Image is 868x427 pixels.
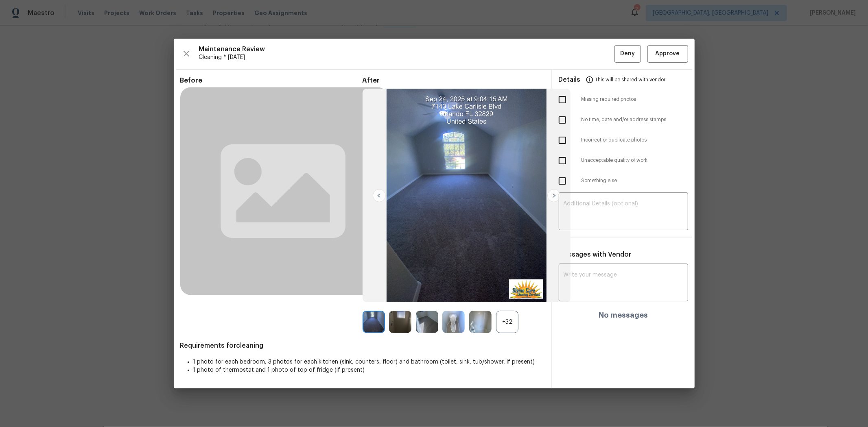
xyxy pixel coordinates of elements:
[656,49,680,59] span: Approve
[647,45,688,63] button: Approve
[496,311,518,333] div: +32
[559,251,632,258] span: Messages with Vendor
[199,45,614,53] span: Maintenance Review
[582,96,688,103] span: Missing required photos
[552,150,695,171] div: Unacceptable quality of work
[559,70,581,89] span: Details
[180,76,363,85] span: Before
[552,130,695,150] div: Incorrect or duplicate photos
[547,189,560,202] img: right-chevron-button-url
[614,45,641,63] button: Deny
[193,358,545,366] li: 1 photo for each bedroom, 3 photos for each kitchen (sink, counters, floor) and bathroom (toilet,...
[552,89,695,110] div: Missing required photos
[199,53,614,61] span: Cleaning * [DATE]
[193,366,545,374] li: 1 photo of thermostat and 1 photo of top of fridge (if present)
[620,49,635,59] span: Deny
[363,76,545,85] span: After
[582,137,688,144] span: Incorrect or duplicate photos
[595,70,666,89] span: This will be shared with vendor
[582,157,688,164] span: Unacceptable quality of work
[552,171,695,191] div: Something else
[552,110,695,130] div: No time, date and/or address stamps
[582,177,688,184] span: Something else
[599,311,648,319] h4: No messages
[180,342,545,350] span: Requirements for cleaning
[373,189,386,202] img: left-chevron-button-url
[582,116,688,123] span: No time, date and/or address stamps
